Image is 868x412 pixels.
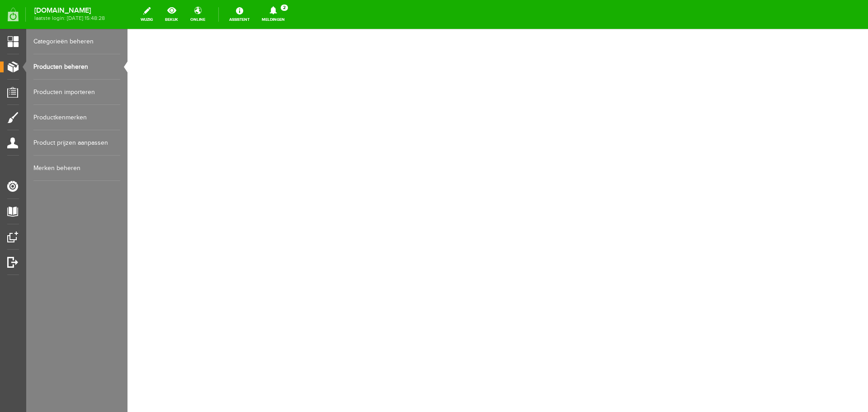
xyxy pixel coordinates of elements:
[135,5,158,24] a: wijzig
[281,5,288,11] span: 2
[224,5,255,24] a: Assistent
[33,105,120,130] a: Productkenmerken
[33,80,120,105] a: Producten importeren
[33,130,120,156] a: Product prijzen aanpassen
[256,5,290,24] a: Meldingen2
[160,5,184,24] a: bekijk
[33,29,120,54] a: Categorieën beheren
[33,54,120,80] a: Producten beheren
[34,8,105,13] strong: [DOMAIN_NAME]
[34,16,105,21] span: laatste login: [DATE] 15:48:28
[33,156,120,181] a: Merken beheren
[185,5,211,24] a: online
